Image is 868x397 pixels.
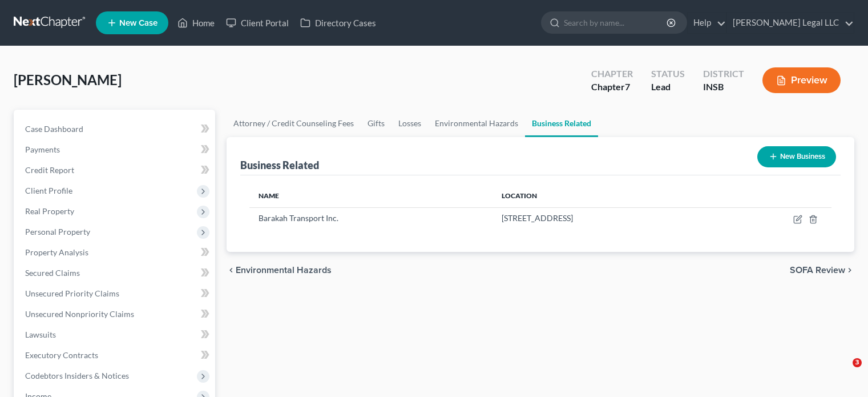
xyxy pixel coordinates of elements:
[25,186,72,195] span: Client Profile
[16,304,215,324] a: Unsecured Nonpriority Claims
[790,266,854,275] button: SOFA Review chevron_right
[391,110,428,137] a: Losses
[762,67,841,93] button: Preview
[651,81,685,94] div: Lead
[790,266,845,275] span: SOFA Review
[294,13,382,33] a: Directory Cases
[25,288,119,298] span: Unsecured Priority Claims
[259,213,338,223] span: Barakah Transport Inc.
[172,13,220,33] a: Home
[16,283,215,304] a: Unsecured Priority Claims
[25,371,129,380] span: Codebtors Insiders & Notices
[564,12,668,33] input: Search by name...
[119,19,158,27] span: New Case
[845,266,854,275] i: chevron_right
[727,13,854,33] a: [PERSON_NAME] Legal LLC
[240,158,319,172] div: Business Related
[829,358,857,386] iframe: Intercom live chat
[428,110,525,137] a: Environmental Hazards
[502,191,537,200] span: Location
[25,268,80,278] span: Secured Claims
[703,81,744,94] div: INSB
[25,309,134,319] span: Unsecured Nonpriority Claims
[361,110,391,137] a: Gifts
[25,350,98,360] span: Executory Contracts
[703,67,744,81] div: District
[525,110,598,137] a: Business Related
[16,139,215,160] a: Payments
[236,266,332,275] span: Environmental Hazards
[227,110,361,137] a: Attorney / Credit Counseling Fees
[25,124,83,134] span: Case Dashboard
[220,13,294,33] a: Client Portal
[227,266,236,275] i: chevron_left
[25,206,74,216] span: Real Property
[16,345,215,366] a: Executory Contracts
[16,160,215,181] a: Credit Report
[16,242,215,263] a: Property Analysis
[853,358,862,367] span: 3
[25,247,88,257] span: Property Analysis
[25,145,60,154] span: Payments
[591,67,633,81] div: Chapter
[651,67,685,81] div: Status
[591,81,633,94] div: Chapter
[16,119,215,139] a: Case Dashboard
[16,324,215,345] a: Lawsuits
[502,213,573,223] span: [STREET_ADDRESS]
[14,71,122,88] span: [PERSON_NAME]
[757,146,836,167] button: New Business
[625,81,630,92] span: 7
[688,13,726,33] a: Help
[259,191,279,200] span: Name
[25,330,56,339] span: Lawsuits
[227,266,332,275] button: chevron_left Environmental Hazards
[16,263,215,283] a: Secured Claims
[25,227,90,236] span: Personal Property
[25,165,74,175] span: Credit Report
